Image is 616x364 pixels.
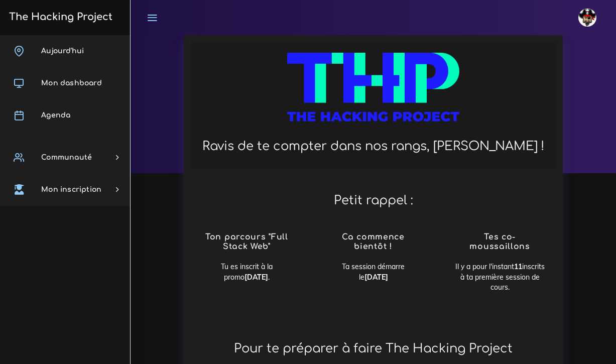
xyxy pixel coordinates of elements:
[41,47,84,55] span: Aujourd'hui
[455,232,545,252] h4: Tes co-moussaillons
[578,9,596,27] img: avatar
[201,232,292,252] h4: Ton parcours "Full Stack Web"
[41,186,101,193] span: Mon inscription
[41,154,92,161] span: Communauté
[364,273,388,282] b: [DATE]
[244,273,268,282] b: [DATE]
[514,262,522,271] b: 11
[328,262,418,282] p: Ta session démarre le
[455,262,545,292] p: Il y a pour l'instant inscrits à ta première session de cours.
[201,139,545,154] h2: Ravis de te compter dans nos rangs, [PERSON_NAME] !
[201,262,292,282] p: Tu es inscrit à la promo .
[41,79,102,87] span: Mon dashboard
[41,111,70,119] span: Agenda
[328,232,418,252] h4: Ca commence bientôt !
[6,12,112,23] h3: The Hacking Project
[287,53,459,132] img: logo
[191,183,556,218] h2: Petit rappel :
